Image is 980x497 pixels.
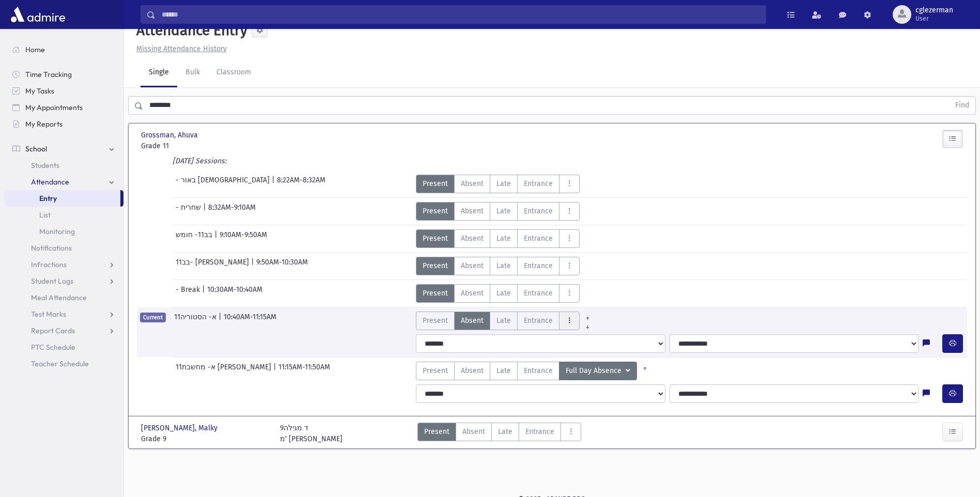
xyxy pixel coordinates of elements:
[25,45,45,54] span: Home
[4,83,123,99] a: My Tasks
[524,288,553,299] span: Entrance
[524,178,553,189] span: Entrance
[423,315,448,326] span: Present
[423,365,448,376] span: Present
[278,362,330,380] span: 11:15AM-11:50AM
[416,312,596,330] div: AttTypes
[915,14,953,23] span: User
[461,178,484,189] span: Absent
[416,257,580,275] div: AttTypes
[202,284,207,303] span: |
[496,206,511,216] span: Late
[155,5,766,24] input: Search
[461,260,484,271] span: Absent
[4,289,123,306] a: Meal Attendance
[423,178,448,189] span: Present
[498,426,512,437] span: Late
[176,202,203,221] span: - שחרית
[496,315,511,326] span: Late
[273,362,278,380] span: |
[4,99,123,116] a: My Appointments
[423,288,448,299] span: Present
[496,288,511,299] span: Late
[256,257,308,275] span: 9:50AM-10:30AM
[140,313,166,322] span: Current
[31,276,73,286] span: Student Logs
[416,175,580,193] div: AttTypes
[417,423,581,444] div: AttTypes
[524,260,553,271] span: Entrance
[176,175,272,193] span: - באור [DEMOGRAPHIC_DATA]
[4,66,123,83] a: Time Tracking
[177,58,208,87] a: Bulk
[31,326,75,335] span: Report Cards
[31,161,59,170] span: Students
[224,312,276,330] span: 10:40AM-11:15AM
[559,362,637,380] button: Full Day Absence
[8,4,68,25] img: AdmirePro
[39,194,57,203] span: Entry
[141,423,220,433] span: [PERSON_NAME], Malky
[4,116,123,132] a: My Reports
[280,423,343,444] div: 9ד מגילה מ' [PERSON_NAME]
[4,190,120,207] a: Entry
[496,260,511,271] span: Late
[31,293,87,302] span: Meal Attendance
[424,426,449,437] span: Present
[220,229,267,248] span: 9:10AM-9:50AM
[31,177,69,187] span: Attendance
[251,257,256,275] span: |
[31,343,75,352] span: PTC Schedule
[416,362,653,380] div: AttTypes
[4,339,123,355] a: PTC Schedule
[4,41,123,58] a: Home
[461,288,484,299] span: Absent
[176,284,202,303] span: - Break
[39,227,75,236] span: Monitoring
[915,6,953,14] span: cglezerman
[423,260,448,271] span: Present
[423,233,448,244] span: Present
[4,174,123,190] a: Attendance
[461,233,484,244] span: Absent
[4,273,123,289] a: Student Logs
[461,365,484,376] span: Absent
[31,309,66,319] span: Test Marks
[524,365,553,376] span: Entrance
[25,144,47,153] span: School
[4,240,123,256] a: Notifications
[496,178,511,189] span: Late
[25,119,63,129] span: My Reports
[176,362,273,380] span: 11א- מחשבת [PERSON_NAME]
[949,97,975,114] button: Find
[25,70,72,79] span: Time Tracking
[416,202,580,221] div: AttTypes
[141,130,200,141] span: Grossman, Ahuva
[208,58,259,87] a: Classroom
[416,284,580,303] div: AttTypes
[176,229,214,248] span: בב11- חומש
[141,433,270,444] span: Grade 9
[524,206,553,216] span: Entrance
[25,86,54,96] span: My Tasks
[4,256,123,273] a: Infractions
[132,44,227,53] a: Missing Attendance History
[277,175,325,193] span: 8:22AM-8:32AM
[219,312,224,330] span: |
[461,315,484,326] span: Absent
[416,229,580,248] div: AttTypes
[31,260,67,269] span: Infractions
[174,312,219,330] span: 11א- הסטוריה
[208,202,256,221] span: 8:32AM-9:10AM
[141,58,177,87] a: Single
[4,157,123,174] a: Students
[214,229,220,248] span: |
[423,206,448,216] span: Present
[132,22,247,39] h5: Attendance Entry
[4,141,123,157] a: School
[39,210,51,220] span: List
[203,202,208,221] span: |
[31,243,72,253] span: Notifications
[272,175,277,193] span: |
[4,306,123,322] a: Test Marks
